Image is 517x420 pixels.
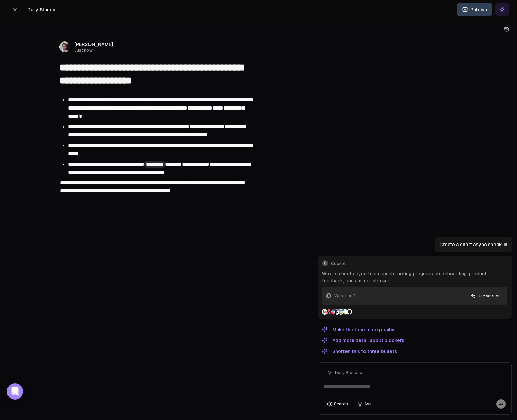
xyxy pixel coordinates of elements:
[334,309,340,315] img: Notion
[330,309,336,315] img: Slack
[457,3,492,16] button: Publish
[354,399,375,409] button: Ask
[324,399,351,409] button: Search
[318,347,401,355] button: Shorten this to three bullets
[326,309,332,314] img: Asana
[59,41,70,52] img: _image
[331,261,507,266] span: Copilot
[318,325,402,334] button: Make the tone more positive
[7,383,23,400] div: Open Intercom Messenger
[338,309,344,315] img: Google Calendar
[27,6,59,13] span: Daily Standup
[74,48,113,53] span: Just now
[439,241,507,248] p: Create a short async check-in
[467,291,505,301] button: Use version
[342,309,348,315] img: Linear
[335,370,362,375] span: Daily Standup
[74,41,113,48] span: [PERSON_NAME]
[322,270,507,284] p: Wrote a brief async team update noting progress on onboarding, product feedback, and a minor bloc...
[346,309,352,315] img: GitHub
[334,293,355,299] div: Version 2
[318,336,408,345] button: Add more detail about blockers
[322,309,327,315] img: Gmail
